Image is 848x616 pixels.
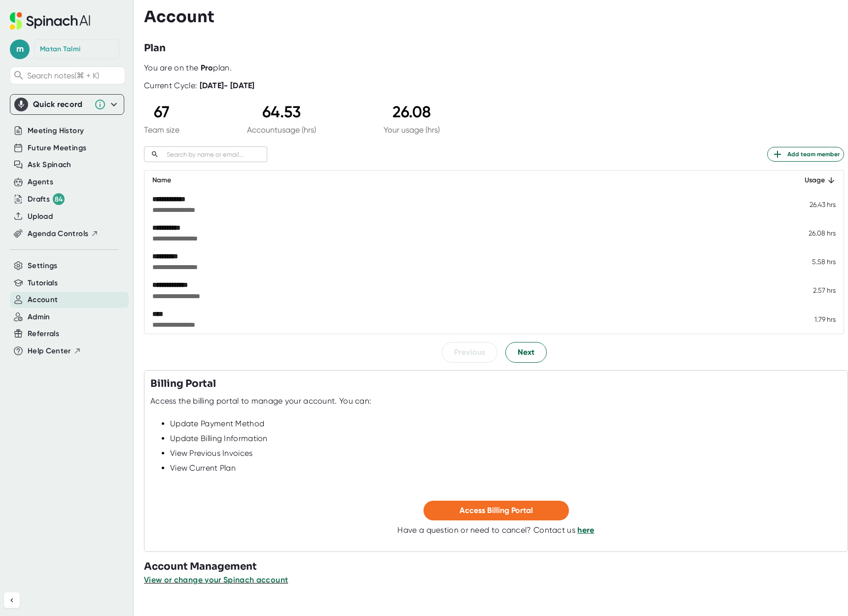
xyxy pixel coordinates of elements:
span: Agenda Controls [28,228,88,240]
button: Agents [28,176,53,188]
button: Future Meetings [28,142,86,154]
div: Quick record [14,95,120,114]
button: Account [28,294,58,306]
div: Usage [555,174,836,186]
div: View Current Plan [170,463,842,473]
div: Account usage (hrs) [247,125,316,135]
div: Update Payment Method [170,419,842,429]
button: Upload [28,211,53,222]
h3: Billing Portal [150,376,216,391]
button: Admin [28,311,50,323]
div: Update Billing Information [170,434,842,444]
div: Drafts [28,193,65,205]
span: Add team member [772,148,840,160]
b: Pro [201,63,213,72]
div: Current Cycle: [144,81,255,91]
button: Help Center [28,345,81,357]
div: 84 [53,193,65,205]
div: 67 [144,103,179,121]
div: 26.08 [384,103,440,121]
button: Access Billing Portal [424,501,569,520]
span: Access Billing Portal [459,506,533,515]
h3: Plan [144,41,166,56]
button: Meeting History [28,125,84,137]
button: Settings [28,260,58,272]
button: Add team member [767,147,844,162]
span: Previous [454,346,485,358]
h3: Account Management [144,559,848,574]
div: Access the billing portal to manage your account. You can: [150,396,371,406]
span: Search notes (⌘ + K) [27,71,122,80]
td: 1.79 hrs [547,305,844,334]
button: Ask Spinach [28,159,71,171]
div: Team size [144,125,179,135]
td: 5.58 hrs [547,247,844,276]
div: You are on the plan. [144,63,844,73]
div: Matan Talmi [40,45,80,54]
button: Referrals [28,328,59,340]
button: Drafts 84 [28,193,65,205]
span: Next [518,346,534,358]
div: 64.53 [247,103,316,121]
td: 26.08 hrs [547,219,844,247]
span: Help Center [28,345,71,357]
button: View or change your Spinach account [144,574,288,586]
td: 2.57 hrs [547,276,844,305]
input: Search by name or email... [163,149,267,160]
td: 26.43 hrs [547,190,844,219]
span: View or change your Spinach account [144,575,288,584]
div: Name [152,174,539,186]
h3: Account [144,7,214,26]
div: Quick record [33,100,89,109]
button: Agenda Controls [28,228,99,240]
a: here [577,525,594,535]
div: Have a question or need to cancel? Contact us [397,525,594,535]
button: Next [505,342,547,363]
div: View Previous Invoices [170,448,842,458]
span: m [10,39,30,59]
button: Previous [442,342,497,363]
button: Tutorials [28,277,58,289]
b: [DATE] - [DATE] [200,81,255,90]
div: Your usage (hrs) [384,125,440,135]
